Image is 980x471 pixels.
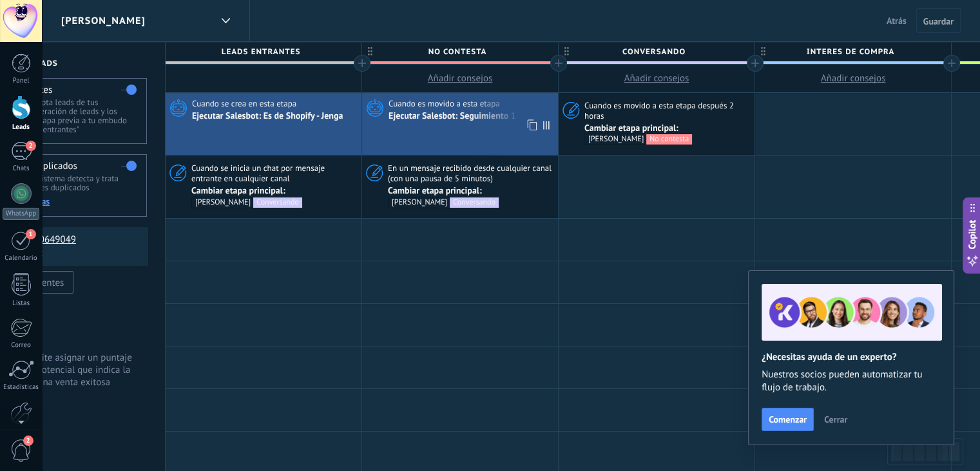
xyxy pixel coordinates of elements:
[26,229,36,239] span: 1
[3,254,40,263] div: Calendario
[362,65,558,92] button: Añadir consejos
[23,436,34,446] span: 2
[887,15,907,26] span: Atrás
[362,42,558,61] div: No contesta
[762,351,941,363] h2: ¿Necesitas ayuda de un experto?
[3,341,40,350] div: Correo
[191,163,358,184] span: Cuando se inicia un chat por mensaje entrante en cualquier canal
[18,234,139,246] h4: 51930649049
[881,11,912,30] button: Atrás
[646,134,692,145] div: No contesta
[3,123,40,132] div: Leads
[428,72,493,85] span: Añadir consejos
[584,122,678,134] span: Cambiar etapa principal:
[192,98,298,110] span: Cuando se crea en esta etapa
[3,77,40,85] div: Panel
[585,134,646,145] div: [PERSON_NAME]
[166,42,355,62] span: Leads Entrantes
[818,410,853,429] button: Cerrar
[824,415,847,424] span: Cerrar
[253,197,302,208] div: Conversando
[584,100,751,121] span: Cuando es movido a esta etapa después 2 horas
[215,8,236,34] div: Cielito-Nelly
[755,42,945,62] span: Interes de compra
[191,185,285,196] span: Cambiar etapa principal:
[821,72,886,85] span: Añadir consejos
[559,42,754,61] div: Conversando
[388,185,482,196] span: Cambiar etapa principal:
[192,197,253,208] div: [PERSON_NAME]
[362,42,552,62] span: No contesta
[3,299,40,308] div: Listas
[559,65,754,92] button: Añadir consejos
[624,72,689,85] span: Añadir consejos
[755,42,951,61] div: Interes de compra
[166,42,361,61] div: Leads Entrantes
[916,8,961,33] button: Guardar
[389,197,450,208] div: [PERSON_NAME]
[762,368,941,394] span: Nuestros socios pueden automatizar tu flujo de trabajo.
[3,208,39,220] div: WhatsApp
[389,98,502,110] span: Cuando es movido a esta etapa
[388,163,554,184] span: En un mensaje recibido desde cualquier canal (con una pausa de 5 minutos)
[26,141,36,151] span: 2
[389,111,518,123] div: Ejecutar Salesbot: Seguimiento 1
[923,17,954,26] span: Guardar
[559,42,748,62] span: Conversando
[769,415,807,424] span: Comenzar
[18,247,140,258] p: Widget
[3,383,40,392] div: Estadísticas
[966,220,979,250] span: Copilot
[61,15,146,27] span: [PERSON_NAME]
[450,197,499,208] div: Conversando
[192,111,345,123] div: Ejecutar Salesbot: Es de Shopify - Jenga
[3,165,40,173] div: Chats
[762,408,814,431] button: Comenzar
[755,65,951,92] button: Añadir consejos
